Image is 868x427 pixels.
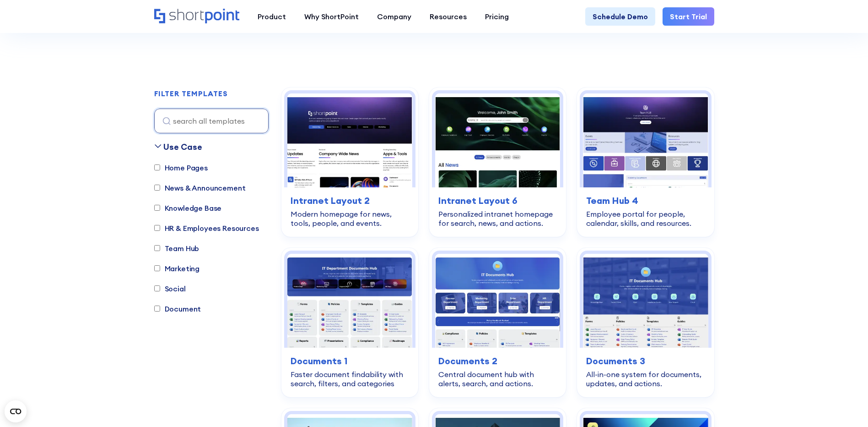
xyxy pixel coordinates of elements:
[485,11,509,22] div: Pricing
[154,306,160,312] input: Document
[429,248,566,397] a: Documents 2 – Document Management Template: Central document hub with alerts, search, and actions...
[577,248,714,397] a: Documents 3 – Document Management System Template: All-in-one system for documents, updates, and ...
[281,88,418,237] a: Intranet Layout 2 – SharePoint Homepage Design: Modern homepage for news, tools, people, and even...
[577,88,714,237] a: Team Hub 4 – SharePoint Employee Portal Template: Employee portal for people, calendar, skills, a...
[435,254,560,348] img: Documents 2 – Document Management Template: Central document hub with alerts, search, and actions.
[291,194,409,208] h3: Intranet Layout 2
[368,7,421,26] a: Company
[586,194,705,208] h3: Team Hub 4
[154,9,239,24] a: Home
[5,400,27,422] button: Open CMP widget
[154,182,246,193] label: News & Announcement
[822,383,868,427] iframe: Chat Widget
[421,7,476,26] a: Resources
[154,263,200,274] label: Marketing
[154,283,186,294] label: Social
[154,203,222,213] label: Knowledge Base
[304,11,359,22] div: Why ShortPoint
[154,109,269,133] input: search all templates
[585,7,655,26] a: Schedule Demo
[154,245,160,251] input: Team Hub
[258,11,286,22] div: Product
[154,303,201,314] label: Document
[429,88,566,237] a: Intranet Layout 6 – SharePoint Homepage Design: Personalized intranet homepage for search, news, ...
[377,11,411,22] div: Company
[154,265,160,271] input: Marketing
[430,11,467,22] div: Resources
[291,209,409,228] div: Modern homepage for news, tools, people, and events.
[154,164,160,170] input: Home Pages
[163,141,202,153] div: Use Case
[435,93,560,187] img: Intranet Layout 6 – SharePoint Homepage Design: Personalized intranet homepage for search, news, ...
[438,370,557,388] div: Central document hub with alerts, search, and actions.
[295,7,368,26] a: Why ShortPoint
[154,225,160,231] input: HR & Employees Resources
[583,254,708,348] img: Documents 3 – Document Management System Template: All-in-one system for documents, updates, and ...
[154,223,259,234] label: HR & Employees Resources
[583,93,708,187] img: Team Hub 4 – SharePoint Employee Portal Template: Employee portal for people, calendar, skills, a...
[287,93,412,187] img: Intranet Layout 2 – SharePoint Homepage Design: Modern homepage for news, tools, people, and events.
[154,162,208,173] label: Home Pages
[154,90,228,97] div: FILTER TEMPLATES
[291,370,409,388] div: Faster document findability with search, filters, and categories
[438,354,557,368] h3: Documents 2
[281,248,418,397] a: Documents 1 – SharePoint Document Library Template: Faster document findability with search, filt...
[291,354,409,368] h3: Documents 1
[476,7,518,26] a: Pricing
[154,285,160,291] input: Social
[248,7,295,26] a: Product
[438,209,557,228] div: Personalized intranet homepage for search, news, and actions.
[154,243,199,254] label: Team Hub
[287,254,412,348] img: Documents 1 – SharePoint Document Library Template: Faster document findability with search, filt...
[154,185,160,191] input: News & Announcement
[438,194,557,208] h3: Intranet Layout 6
[586,209,705,228] div: Employee portal for people, calendar, skills, and resources.
[154,205,160,211] input: Knowledge Base
[586,370,705,388] div: All-in-one system for documents, updates, and actions.
[663,7,714,26] a: Start Trial
[586,354,705,368] h3: Documents 3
